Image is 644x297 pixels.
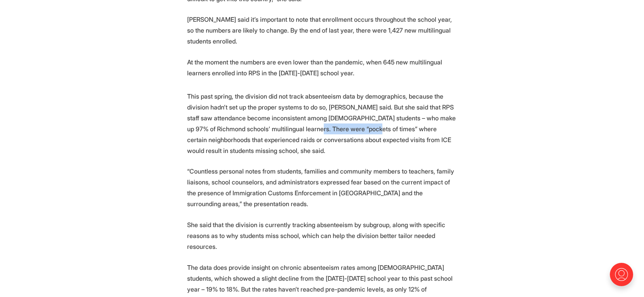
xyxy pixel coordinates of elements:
[187,219,457,252] p: She said that the division is currently tracking absenteeism by subgroup, along with specific rea...
[187,91,457,156] p: This past spring, the division did not track absenteeism data by demographics, because the divisi...
[187,14,457,47] p: [PERSON_NAME] said it’s important to note that enrollment occurs throughout the school year, so t...
[187,166,457,209] p: “Countless personal notes from students, families and community members to teachers, family liais...
[603,259,644,297] iframe: portal-trigger
[187,57,457,78] p: At the moment the numbers are even lower than the pandemic, when 645 new multilingual learners en...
